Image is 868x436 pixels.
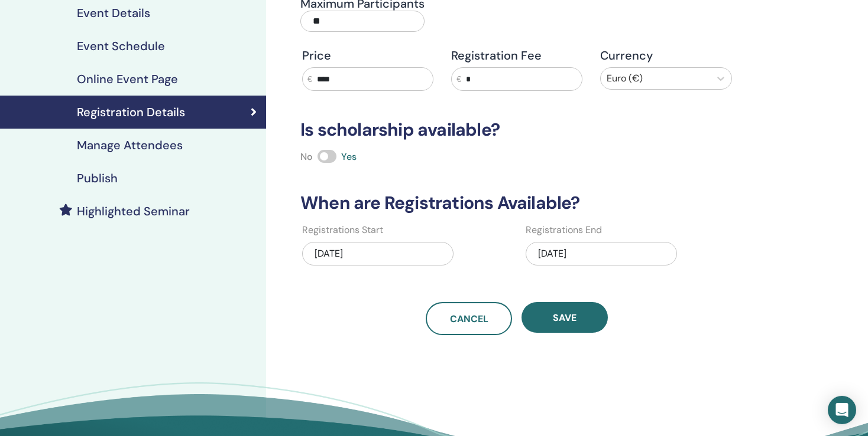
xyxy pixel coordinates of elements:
input: Maximum Participants [300,11,425,32]
h3: Is scholarship available? [293,119,741,140]
div: [DATE] [526,242,677,265]
h4: Online Event Page [77,72,178,86]
span: € [307,73,312,86]
h4: Registration Fee [451,48,582,63]
a: Cancel [426,302,512,335]
h4: Price [302,48,433,63]
button: Save [522,302,608,333]
label: Registrations End [526,223,602,237]
h4: Registration Details [77,105,185,119]
h4: Highlighted Seminar [77,204,190,218]
h4: Event Schedule [77,39,165,53]
span: No [300,150,313,163]
span: Cancel [450,313,488,325]
h4: Event Details [77,6,150,20]
div: Open Intercom Messenger [828,396,856,424]
span: Save [553,312,576,324]
h4: Publish [77,171,118,185]
span: € [456,73,461,86]
div: [DATE] [302,242,454,265]
label: Registrations Start [302,223,383,237]
h3: When are Registrations Available? [293,192,741,214]
h4: Currency [600,48,731,63]
h4: Manage Attendees [77,138,183,152]
span: Yes [341,150,357,163]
